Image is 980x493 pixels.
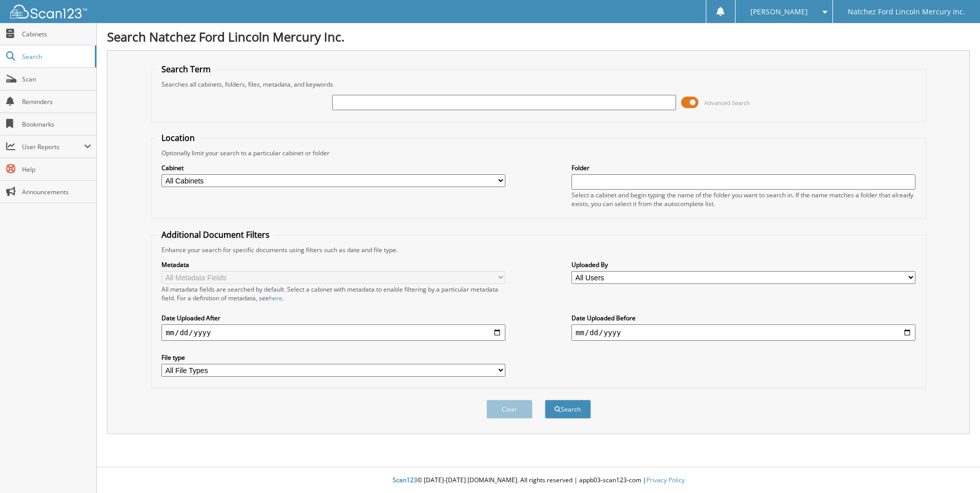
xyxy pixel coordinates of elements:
[161,163,505,172] label: Cabinet
[22,75,91,84] span: Scan
[571,260,915,269] label: Uploaded By
[22,30,91,38] span: Cabinets
[646,476,685,484] a: Privacy Policy
[156,149,921,157] div: Optionally limit your search to a particular cabinet or folder
[486,400,533,419] button: Clear
[22,188,91,196] span: Announcements
[156,229,275,240] legend: Additional Document Filters
[107,28,970,45] h1: Search Natchez Ford Lincoln Mercury Inc.
[161,260,505,269] label: Metadata
[571,314,915,322] label: Date Uploaded Before
[161,324,505,341] input: start
[161,353,505,362] label: File type
[750,9,808,15] span: [PERSON_NAME]
[156,80,921,89] div: Searches all cabinets, folders, files, metadata, and keywords
[22,165,91,174] span: Help
[22,142,84,151] span: User Reports
[571,191,915,208] div: Select a cabinet and begin typing the name of the folder you want to search in. If the name match...
[393,476,417,484] span: Scan123
[22,52,90,61] span: Search
[571,163,915,172] label: Folder
[269,294,282,302] a: here
[848,9,965,15] span: Natchez Ford Lincoln Mercury Inc.
[545,400,591,419] button: Search
[704,99,750,107] span: Advanced Search
[156,64,216,75] legend: Search Term
[161,285,505,302] div: All metadata fields are searched by default. Select a cabinet with metadata to enable filtering b...
[161,314,505,322] label: Date Uploaded After
[10,5,87,18] img: scan123-logo-white.svg
[22,120,91,129] span: Bookmarks
[571,324,915,341] input: end
[156,132,200,143] legend: Location
[156,245,921,254] div: Enhance your search for specific documents using filters such as date and file type.
[22,97,91,106] span: Reminders
[97,468,980,493] div: © [DATE]-[DATE] [DOMAIN_NAME]. All rights reserved | appb03-scan123-com |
